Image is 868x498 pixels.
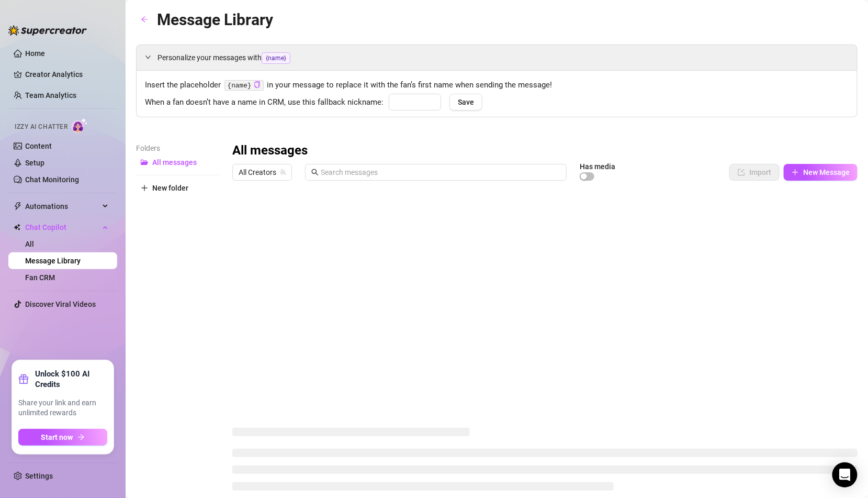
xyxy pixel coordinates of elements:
[254,81,261,88] span: copy
[141,184,148,192] span: plus
[803,168,850,176] span: New Message
[18,398,107,418] span: Share your link and earn unlimited rewards
[321,167,560,178] input: Search messages
[25,142,52,150] a: Content
[145,79,849,92] span: Insert the placeholder in your message to replace it with the fan’s first name when sending the m...
[77,434,85,441] span: arrow-right
[239,164,286,180] span: All Creators
[25,257,81,265] a: Message Library
[136,180,220,196] button: New folder
[145,54,151,60] span: expanded
[784,164,858,181] button: New Message
[232,142,308,159] h3: All messages
[25,66,109,83] a: Creator Analytics
[224,80,264,91] code: {name}
[137,45,857,70] div: Personalize your messages with{name}
[580,163,615,170] article: Has media
[72,118,88,133] img: AI Chatter
[152,184,188,192] span: New folder
[25,300,96,308] a: Discover Viral Videos
[8,25,87,36] img: logo-BBDzfeDw.svg
[25,49,45,58] a: Home
[136,142,220,154] article: Folders
[458,98,474,106] span: Save
[729,164,780,181] button: Import
[254,81,261,89] button: Click to Copy
[35,369,107,390] strong: Unlock $100 AI Credits
[136,154,220,171] button: All messages
[262,52,290,64] span: {name}
[449,94,482,110] button: Save
[25,240,34,248] a: All
[25,273,55,282] a: Fan CRM
[157,52,849,64] span: Personalize your messages with
[14,224,20,231] img: Chat Copilot
[25,159,44,167] a: Setup
[18,429,107,446] button: Start nowarrow-right
[141,159,148,166] span: folder-open
[18,374,29,384] span: gift
[15,122,67,132] span: Izzy AI Chatter
[25,198,99,215] span: Automations
[141,16,148,23] span: arrow-left
[152,158,197,167] span: All messages
[792,169,799,176] span: plus
[25,175,79,184] a: Chat Monitoring
[280,169,286,175] span: team
[832,462,858,488] div: Open Intercom Messenger
[25,472,53,480] a: Settings
[311,169,319,176] span: search
[157,7,273,32] article: Message Library
[25,219,99,236] span: Chat Copilot
[25,91,76,99] a: Team Analytics
[14,202,22,211] span: thunderbolt
[41,433,73,441] span: Start now
[145,96,384,109] span: When a fan doesn’t have a name in CRM, use this fallback nickname:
